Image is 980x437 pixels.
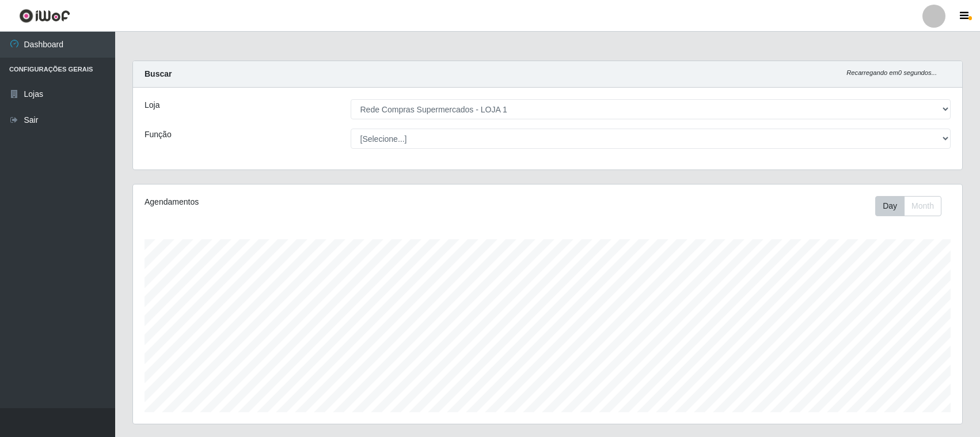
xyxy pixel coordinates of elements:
button: Month [904,196,941,216]
div: First group [875,196,941,216]
i: Recarregando em 0 segundos... [846,69,937,76]
img: CoreUI Logo [19,9,70,23]
label: Função [145,129,172,141]
label: Loja [145,99,159,111]
div: Toolbar with button groups [875,196,951,216]
button: Day [875,196,905,216]
div: Agendamentos [145,196,470,208]
strong: Buscar [145,69,172,78]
